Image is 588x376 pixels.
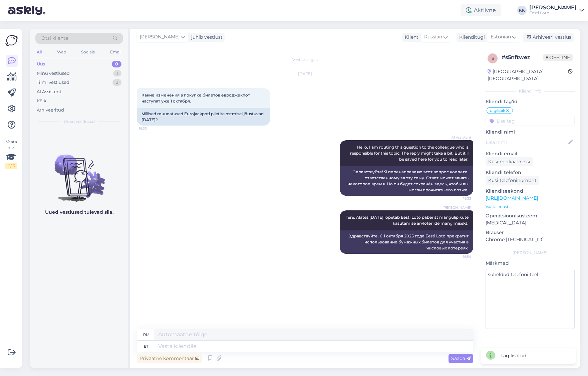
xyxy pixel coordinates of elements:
div: Eesti Loto [529,10,577,16]
span: [PERSON_NAME] [443,205,471,210]
span: 16:33 [446,196,471,201]
div: Uus [37,61,45,67]
span: Tere. Alates [DATE] lõpetab Eesti Loto paberist mängulipikute kasutamise arvloteriide mängimiseks. [346,215,470,226]
span: 16:54 [446,254,471,259]
span: [PERSON_NAME] [140,33,180,41]
img: No chats [30,143,128,203]
div: Kliendi info [486,88,575,94]
span: Offline [543,54,573,61]
div: Arhiveeri vestlus [523,33,574,42]
div: Klient [402,34,418,41]
p: Operatsioonisüsteem [486,212,575,219]
div: Здравствуйте! Я перенаправляю этот вопрос коллеге, ответственному за эту тему. Ответ может занять... [340,166,473,196]
div: Vaata siia [5,139,17,169]
span: Какие изменения в покупке билетов евроджекпот наступят уже 1 октября. [141,92,251,104]
p: Chrome [TECHNICAL_ID] [486,236,575,243]
div: 1 [113,70,121,77]
p: Kliendi nimi [486,129,575,136]
span: AI Assistent [446,135,471,140]
div: Küsi telefoninumbrit [486,176,539,185]
div: Vestlus algas [137,57,473,63]
div: Tiimi vestlused [37,79,69,86]
p: Kliendi tag'id [486,98,575,105]
div: Tag lisatud [501,352,526,359]
span: Otsi kliente [41,35,68,42]
div: Arhiveeritud [37,107,64,114]
div: [PERSON_NAME] [529,5,577,10]
input: Lisa nimi [486,139,567,146]
div: Küsi meiliaadressi [486,157,533,166]
p: Vaata edasi ... [486,204,575,210]
p: [MEDICAL_DATA] [486,219,575,226]
div: Email [109,48,123,56]
div: juhib vestlust [189,34,223,41]
div: Privaatne kommentaar [137,354,202,363]
span: Hello, I am routing this question to the colleague who is responsible for this topic. The reply m... [350,145,470,162]
div: Kõik [37,98,46,104]
div: ru [143,329,149,340]
div: 2 [112,79,121,86]
img: Askly Logo [5,34,18,47]
div: 0 [112,61,121,67]
div: # s5nftwez [502,53,543,61]
a: [PERSON_NAME]Eesti Loto [529,5,584,16]
div: Socials [80,48,96,56]
div: et [144,341,148,352]
span: Estonian [491,33,511,41]
div: [PERSON_NAME] [486,250,575,256]
a: [URL][DOMAIN_NAME] [486,195,538,201]
span: Saada [451,355,471,361]
div: AI Assistent [37,88,61,95]
p: Kliendi email [486,150,575,157]
div: All [35,48,43,56]
div: Здравствуйте. С 1 октября 2025 года Eesti Loto прекратит использование бумажных билетов для участ... [340,230,473,254]
span: 16:33 [139,126,164,131]
div: Aktiivne [461,4,501,16]
span: Uued vestlused [64,119,95,125]
p: Märkmed [486,260,575,267]
p: Uued vestlused tulevad siia. [45,209,113,216]
p: Klienditeekond [486,188,575,195]
div: KK [517,6,527,15]
p: Brauser [486,229,575,236]
div: Minu vestlused [37,70,70,77]
p: Kliendi telefon [486,169,575,176]
div: 2 / 3 [5,163,17,169]
div: Web [56,48,67,56]
span: Russian [424,33,442,41]
div: Millised muudatused Eurojackpoti piletite ostmisel jõustuvad [DATE]? [137,108,270,126]
span: s [492,56,494,61]
input: Lisa tag [486,116,575,126]
div: [DATE] [137,71,473,77]
div: [GEOGRAPHIC_DATA], [GEOGRAPHIC_DATA] [488,68,568,82]
span: digilipik [490,109,505,113]
div: Klienditugi [457,34,485,41]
